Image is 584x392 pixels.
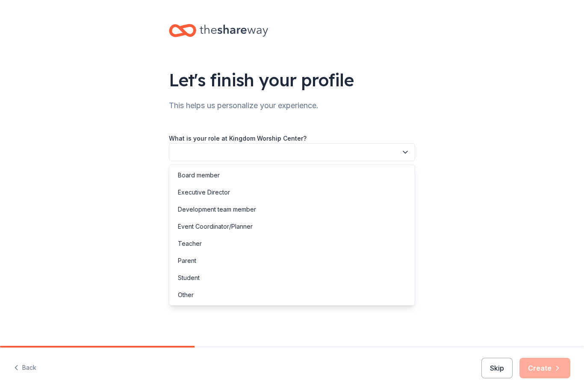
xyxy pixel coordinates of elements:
[178,239,202,249] div: Teacher
[178,290,194,300] div: Other
[178,273,200,283] div: Student
[178,256,196,266] div: Parent
[178,187,230,197] div: Executive Director
[178,221,253,232] div: Event Coordinator/Planner
[178,204,256,215] div: Development team member
[178,170,220,180] div: Board member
